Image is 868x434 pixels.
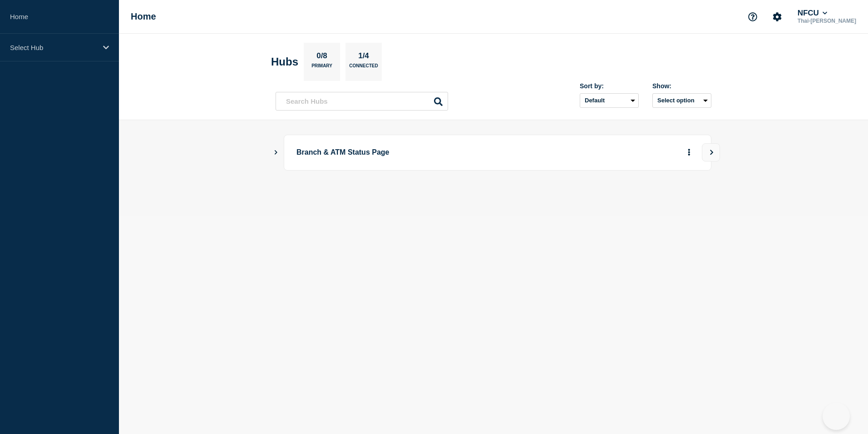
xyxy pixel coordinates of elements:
[276,92,448,111] input: Search Hubs
[743,7,762,26] button: Support
[271,56,298,68] h2: Hubs
[796,18,858,24] p: Thai-[PERSON_NAME]
[683,144,695,161] button: More actions
[349,63,378,73] p: Connected
[652,93,711,108] button: Select option
[131,11,156,22] h1: Home
[10,44,97,51] p: Select Hub
[796,9,829,18] button: NFCU
[580,82,639,90] div: Sort by:
[580,93,639,108] select: Sort by
[702,143,720,161] button: View
[296,144,547,161] p: Branch & ATM Status Page
[823,403,850,430] iframe: Help Scout Beacon - Open
[355,51,373,63] p: 1/4
[768,7,787,26] button: Account settings
[274,149,278,156] button: Show Connected Hubs
[652,82,711,90] div: Show:
[311,63,332,73] p: Primary
[313,51,331,63] p: 0/8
